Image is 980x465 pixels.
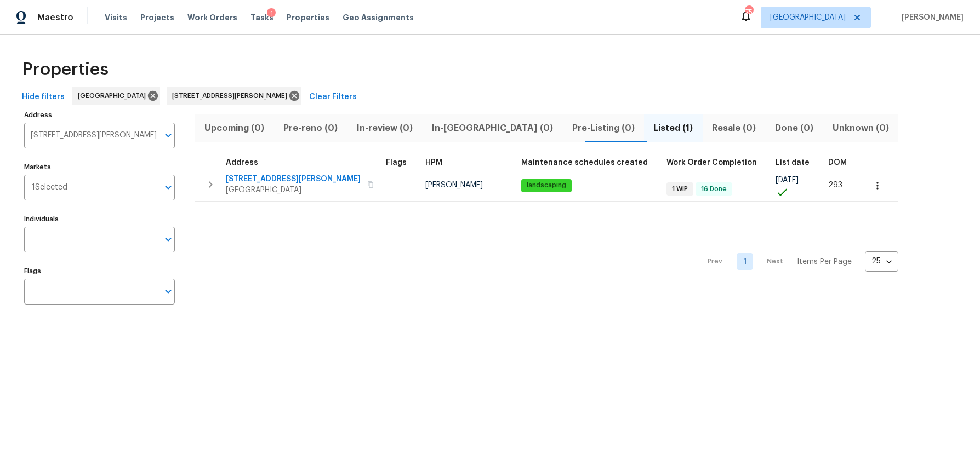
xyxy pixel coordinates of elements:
span: In-[GEOGRAPHIC_DATA] (0) [429,120,556,136]
div: 1 [267,8,276,19]
span: 1 WIP [668,185,692,194]
span: Visits [105,12,127,23]
label: Markets [24,164,175,170]
span: Maestro [37,12,73,23]
span: Properties [287,12,329,23]
span: HPM [425,159,442,167]
button: Open [161,232,176,247]
div: [STREET_ADDRESS][PERSON_NAME] [167,87,301,105]
span: [GEOGRAPHIC_DATA] [226,185,361,196]
span: Properties [22,64,109,75]
span: DOM [828,159,847,167]
span: [PERSON_NAME] [425,181,483,189]
button: Hide filters [18,87,69,107]
span: Work Order Completion [666,159,757,167]
nav: Pagination Navigation [697,208,898,315]
div: 75 [745,7,753,18]
span: [STREET_ADDRESS][PERSON_NAME] [172,90,292,101]
div: 25 [865,247,898,275]
label: Individuals [24,216,175,222]
span: Projects [140,12,174,23]
span: landscaping [522,181,571,190]
span: Clear Filters [309,90,357,104]
span: Pre-Listing (0) [569,120,637,136]
span: List date [776,159,810,167]
span: [GEOGRAPHIC_DATA] [78,90,150,101]
span: Unknown (0) [829,120,892,136]
span: 16 Done [697,185,731,194]
span: Address [226,159,258,167]
span: Done (0) [772,120,816,136]
span: Listed (1) [651,120,696,136]
span: 1 Selected [32,183,67,192]
div: [GEOGRAPHIC_DATA] [72,87,160,105]
span: [PERSON_NAME] [897,12,964,23]
span: [STREET_ADDRESS][PERSON_NAME] [226,174,361,185]
span: [DATE] [776,176,799,184]
span: Flags [386,159,407,167]
span: Work Orders [187,12,237,23]
span: In-review (0) [354,120,416,136]
a: Goto page 1 [737,253,753,270]
span: Resale (0) [709,120,759,136]
button: Clear Filters [305,87,361,107]
button: Open [161,284,176,299]
span: Pre-reno (0) [281,120,341,136]
button: Open [161,180,176,195]
span: Geo Assignments [343,12,414,23]
p: Items Per Page [797,256,852,267]
label: Address [24,112,175,118]
span: [GEOGRAPHIC_DATA] [770,12,846,23]
span: Tasks [250,14,274,21]
span: Upcoming (0) [202,120,267,136]
span: Maintenance schedules created [521,159,648,167]
span: Hide filters [22,90,65,104]
label: Flags [24,268,175,274]
span: 293 [828,181,842,189]
button: Open [161,128,176,143]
